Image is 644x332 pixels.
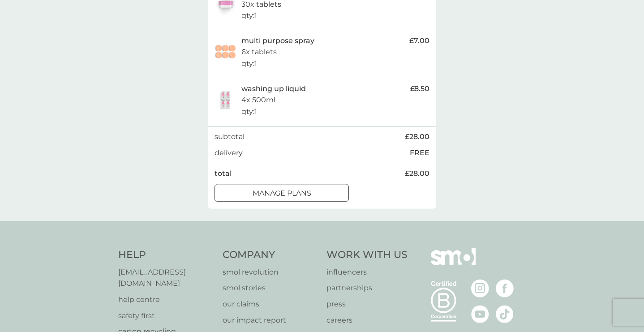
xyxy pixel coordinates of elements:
[326,248,408,262] h4: Work With Us
[431,248,476,279] img: smol
[409,35,429,47] span: £7.00
[241,83,306,95] p: washing up liquid
[253,188,311,199] p: manage plans
[118,266,214,289] a: [EMAIL_ADDRESS][DOMAIN_NAME]
[215,184,349,202] button: manage plans
[326,282,408,294] a: partnerships
[241,35,314,47] p: multi purpose spray
[471,305,489,323] img: visit the smol Youtube page
[215,168,232,179] p: total
[410,147,429,159] p: FREE
[215,147,243,159] p: delivery
[241,106,257,118] p: qty : 1
[223,282,318,294] a: smol stories
[223,248,318,262] h4: Company
[405,168,429,179] span: £28.00
[118,294,214,306] a: help centre
[326,298,408,310] a: press
[223,315,318,326] a: our impact report
[118,248,214,262] h4: Help
[241,10,257,22] p: qty : 1
[241,58,257,70] p: qty : 1
[118,310,214,322] a: safety first
[410,83,429,95] span: £8.50
[241,94,275,106] p: 4x 500ml
[496,280,514,297] img: visit the smol Facebook page
[215,131,245,143] p: subtotal
[241,46,277,58] p: 6x tablets
[496,305,514,323] img: visit the smol Tiktok page
[223,298,318,310] a: our claims
[223,266,318,278] a: smol revolution
[405,131,429,143] span: £28.00
[471,280,489,297] img: visit the smol Instagram page
[326,266,408,278] a: influencers
[326,315,408,326] a: careers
